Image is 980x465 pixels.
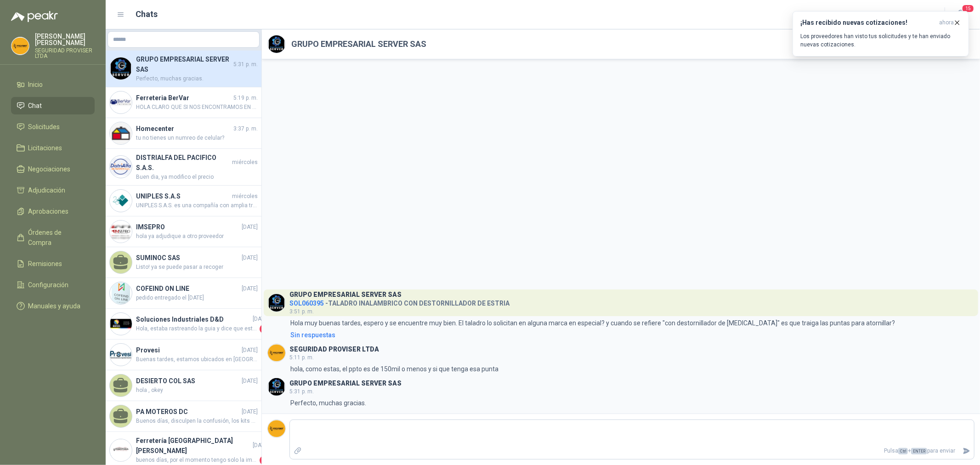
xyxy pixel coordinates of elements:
span: Adjudicación [28,185,66,195]
a: Solicitudes [11,118,95,136]
h3: ¡Has recibido nuevas cotizaciones! [800,19,935,27]
a: Negociaciones [11,160,95,178]
h4: Provesi [136,345,240,355]
a: Adjudicación [11,181,95,199]
h4: PA MOTEROS DC [136,407,240,417]
div: Sin respuestas [290,330,335,340]
span: hola ya adjudique a otro proveedor [136,232,258,241]
h4: Ferretería [GEOGRAPHIC_DATA][PERSON_NAME] [136,436,251,456]
a: Chat [11,97,95,114]
span: ENTER [911,448,927,454]
span: 5:31 p. m. [233,60,258,69]
span: Perfecto, muchas gracias. [136,74,258,83]
a: Órdenes de Compra [11,224,95,251]
span: tu no tienes un numreo de celular? [136,134,258,142]
h4: Soluciones Industriales D&D [136,314,251,324]
a: Company LogoIMSEPRO[DATE]hola ya adjudique a otro proveedor [106,216,261,247]
img: Company Logo [110,282,132,304]
img: Logo peakr [11,11,58,22]
h4: DESIERTO COL SAS [136,376,240,386]
span: pedido entregado el [DATE] [136,294,258,302]
a: Licitaciones [11,139,95,157]
span: Ctrl [898,448,908,454]
span: [DATE] [242,254,258,262]
img: Company Logo [268,344,285,362]
span: Buen dia, ya modifico el precio [136,173,258,181]
img: Company Logo [268,420,285,437]
a: Company LogoSoluciones Industriales D&D[DATE]Hola, estaba rastreando la guia y dice que esta en r... [106,309,261,340]
button: ¡Has recibido nuevas cotizaciones!ahora Los proveedores han visto tus solicitudes y te han enviad... [793,11,969,57]
span: 3:37 p. m. [233,125,258,133]
p: hola, como estas, el ppto es de 150mil o menos y si que tenga esa punta [290,364,498,374]
span: [DATE] [242,284,258,293]
img: Company Logo [110,221,132,243]
button: Enviar [959,443,974,459]
img: Company Logo [110,313,132,335]
h2: GRUPO EMPRESARIAL SERVER SAS [291,38,426,51]
span: [DATE] [242,223,258,232]
a: Aprobaciones [11,203,95,220]
img: Company Logo [110,57,132,79]
span: Inicio [28,79,43,90]
a: Sin respuestas [289,330,974,340]
img: Company Logo [268,378,285,396]
span: Licitaciones [28,143,62,153]
span: Negociaciones [28,164,71,174]
a: Company LogoProvesi[DATE]Buenas tardes, estamos ubicados en [GEOGRAPHIC_DATA]. Cinta reflectiva: ... [106,340,261,370]
span: [DATE] [242,346,258,355]
span: [DATE] [253,441,269,450]
a: Remisiones [11,255,95,272]
h4: UNIPLES S.A.S [136,191,230,201]
a: Company LogoHomecenter3:37 p. m.tu no tienes un numreo de celular? [106,118,261,149]
span: miércoles [232,192,258,201]
img: Company Logo [110,156,132,178]
span: Configuración [28,280,69,290]
img: Company Logo [11,37,29,55]
img: Company Logo [268,35,285,53]
span: SOL060395 [289,300,324,307]
button: 15 [952,6,969,23]
h4: COFEIND ON LINE [136,284,240,294]
p: Hola muy buenas tardes, espero y se encuentre muy bien. El taladro lo solicitan en alguna marca e... [290,318,895,328]
span: hola , okey [136,386,258,395]
h1: Chats [136,8,158,21]
span: 1 [260,456,269,465]
p: SEGURIDAD PROVISER LTDA [35,48,95,59]
span: buenos días, por el momento tengo solo la imagen porque se mandan a fabricar [136,456,258,465]
span: Manuales y ayuda [28,301,81,311]
a: Company LogoDISTRIALFA DEL PACIFICO S.A.S.miércolesBuen dia, ya modifico el precio [106,149,261,186]
h4: GRUPO EMPRESARIAL SERVER SAS [136,54,232,74]
img: Company Logo [110,122,132,144]
span: Chat [28,101,42,111]
span: 1 [260,324,269,334]
a: SUMINOC SAS[DATE]Listo! ya se puede pasar a recoger [106,247,261,278]
h4: - TALADRO INALAMBRICO CON DESTORNILLADOR DE ESTRIA [289,297,510,306]
img: Company Logo [110,190,132,212]
span: 15 [962,4,974,13]
h3: GRUPO EMPRESARIAL SERVER SAS [289,292,402,297]
span: Buenos días, disculpen la confusión, los kits se encuentran en [GEOGRAPHIC_DATA], se hace el enví... [136,417,258,425]
span: 5:11 p. m. [289,354,314,361]
span: Hola, estaba rastreando la guia y dice que esta en reparto [136,324,258,334]
p: Pulsa + para enviar [306,443,959,459]
h4: DISTRIALFA DEL PACIFICO S.A.S. [136,153,230,173]
a: Company LogoFerreteria BerVar5:19 p. m.HOLA CLARO QUE SI NOS ENCONTRAMOS EN LA CIUDAD DE CALI BAR... [106,87,261,118]
a: PA MOTEROS DC[DATE]Buenos días, disculpen la confusión, los kits se encuentran en [GEOGRAPHIC_DAT... [106,401,261,432]
h3: GRUPO EMPRESARIAL SERVER SAS [289,381,402,386]
p: Perfecto, muchas gracias. [290,398,366,408]
h4: Homecenter [136,124,232,134]
span: Aprobaciones [28,206,69,216]
span: HOLA CLARO QUE SI NOS ENCONTRAMOS EN LA CIUDAD DE CALI BARRIO [GEOGRAPHIC_DATA] [136,103,258,112]
span: [DATE] [242,377,258,386]
p: Los proveedores han visto tus solicitudes y te han enviado nuevas cotizaciones. [800,32,961,49]
h3: SEGURIDAD PROVISER LTDA [289,347,379,352]
label: Adjuntar archivos [290,443,306,459]
span: Listo! ya se puede pasar a recoger [136,263,258,272]
span: UNIPLES S.A.S. es una compañía con amplia trayectoria en el mercado colombiano, ofrecemos solucio... [136,201,258,210]
span: 5:19 p. m. [233,94,258,102]
span: Remisiones [28,259,62,269]
span: miércoles [232,158,258,167]
h4: Ferreteria BerVar [136,93,232,103]
img: Company Logo [110,344,132,366]
span: ahora [939,19,954,27]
